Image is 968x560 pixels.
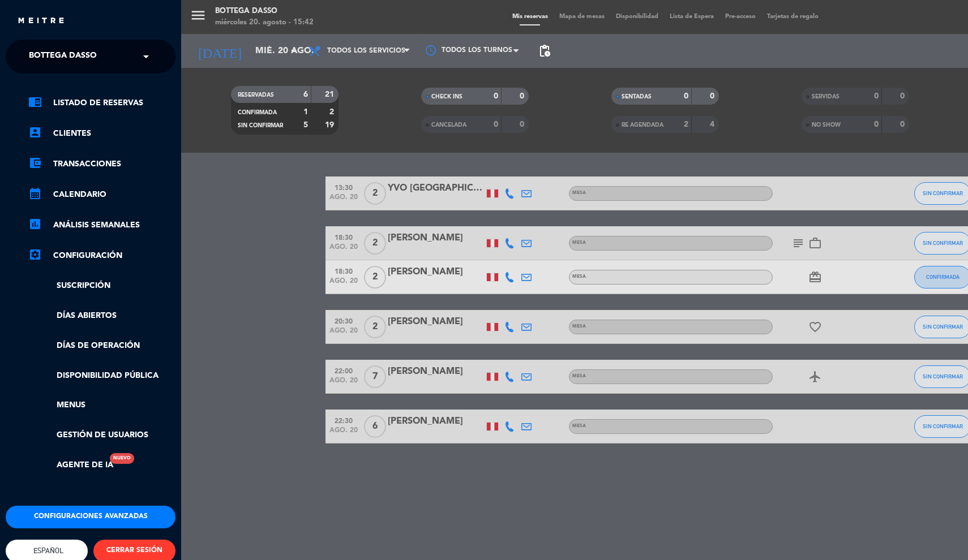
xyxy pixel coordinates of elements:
[28,339,175,352] a: Días de Operación
[28,399,175,412] a: Menus
[110,453,134,464] div: Nuevo
[28,309,175,322] a: Días abiertos
[28,218,175,232] a: assessmentANÁLISIS SEMANALES
[31,546,63,555] span: Español
[28,96,175,110] a: chrome_reader_modeListado de Reservas
[28,126,42,139] i: account_box
[6,506,175,528] button: Configuraciones avanzadas
[28,156,42,170] i: account_balance_wallet
[538,44,551,58] span: pending_actions
[28,127,175,140] a: account_boxClientes
[28,188,175,201] a: calendar_monthCalendario
[28,157,175,171] a: account_balance_walletTransacciones
[28,187,42,200] i: calendar_month
[28,459,113,472] a: Agente de IANuevo
[28,248,42,261] i: settings_applications
[28,249,175,262] a: Configuración
[28,429,175,442] a: Gestión de usuarios
[17,17,65,25] img: MEITRE
[28,217,42,231] i: assessment
[28,279,175,292] a: Suscripción
[28,369,175,382] a: Disponibilidad pública
[28,95,42,109] i: chrome_reader_mode
[29,45,97,68] span: Bottega Dasso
